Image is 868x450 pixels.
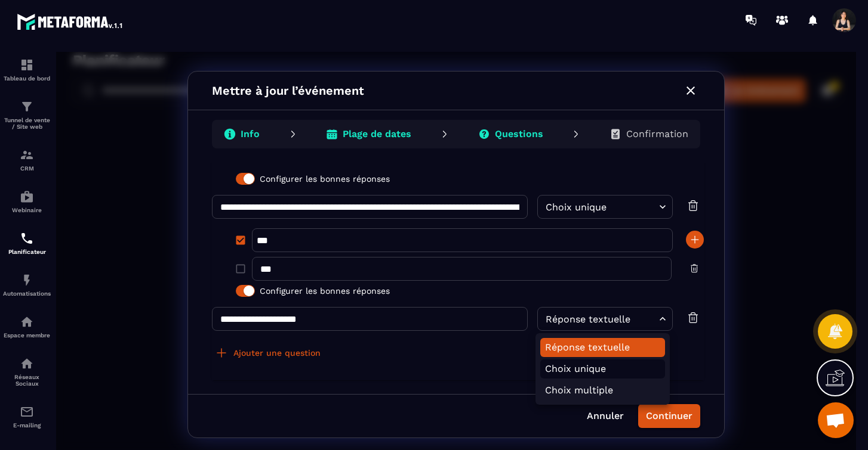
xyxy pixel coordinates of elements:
[3,117,51,130] p: Tunnel de vente / Site web
[3,139,51,181] a: formationformationCRM
[3,181,51,222] a: automationsautomationsWebinaire
[3,49,51,91] a: formationformationTableau de bord
[3,207,51,213] p: Webinaire
[3,75,51,82] p: Tableau de bord
[20,405,34,419] img: email
[3,249,51,255] p: Planificateur
[3,422,51,429] p: E-mailing
[20,231,34,246] img: scheduler
[3,290,51,297] p: Automatisations
[3,347,51,396] a: social-networksocial-networkRéseaux Sociaux
[3,374,51,387] p: Réseaux Sociaux
[3,165,51,172] p: CRM
[3,91,51,139] a: formationformationTunnel de vente / Site web
[20,148,34,162] img: formation
[20,190,34,204] img: automations
[20,100,34,114] img: formation
[3,222,51,264] a: schedulerschedulerPlanificateur
[20,273,34,287] img: automations
[484,329,609,348] li: Choix multiple
[20,315,34,329] img: automations
[20,58,34,72] img: formation
[3,264,51,306] a: automationsautomationsAutomatisations
[20,356,34,371] img: social-network
[3,332,51,339] p: Espace membre
[818,402,854,438] a: Ouvrir le chat
[3,396,51,437] a: emailemailE-mailing
[484,308,609,327] li: Choix unique
[17,11,124,32] img: logo
[484,286,609,305] li: Réponse textuelle
[3,306,51,347] a: automationsautomationsEspace membre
